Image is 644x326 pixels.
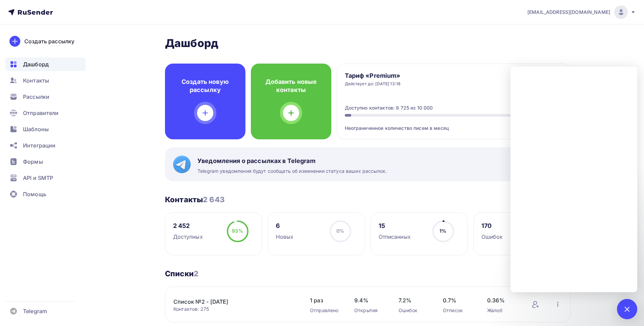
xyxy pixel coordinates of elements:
div: 2 452 [173,222,203,230]
span: Помощь [23,190,46,198]
div: Жалоб [487,307,518,314]
span: Telegram уведомления будут сообщать об изменении статуса ваших рассылок. [197,168,387,174]
a: Формы [5,155,86,168]
div: Ошибок [481,233,503,241]
a: [EMAIL_ADDRESS][DOMAIN_NAME] [527,5,636,19]
div: Новых [276,233,294,241]
div: Доступных [173,233,203,241]
span: 1% [439,228,446,234]
span: Дашборд [23,60,49,68]
a: Контакты [5,74,86,87]
a: Рассылки [5,90,86,103]
div: Отправлено [310,307,341,314]
span: Интеграции [23,141,55,149]
span: Формы [23,158,43,166]
div: Отписок [443,307,474,314]
div: 170 [481,222,503,230]
span: 9.4% [354,296,385,304]
h3: Списки [165,269,198,278]
span: 93% [232,228,243,234]
a: Список №2 - [DATE] [173,298,288,306]
div: Контактов: 275 [173,306,296,312]
div: Доступно контактов: 9 725 из 10 000 [345,104,433,111]
div: 15 [379,222,411,230]
h3: Контакты [165,195,224,204]
div: Неограниченное количество писем в месяц [345,117,563,132]
div: Создать рассылку [24,37,74,45]
div: Отписанных [379,233,411,241]
span: [EMAIL_ADDRESS][DOMAIN_NAME] [527,9,610,16]
h4: Добавить новые контакты [262,78,320,94]
span: Рассылки [23,93,49,101]
span: Шаблоны [23,125,49,133]
h4: Тариф «Premium» [345,72,401,80]
div: Действует до: [DATE] 13:18 [345,81,401,87]
a: Дашборд [5,57,86,71]
span: 0.7% [443,296,474,304]
span: 7.2% [399,296,429,304]
span: 0% [336,228,344,234]
a: Отправители [5,106,86,120]
span: Уведомления о рассылках в Telegram [197,157,387,165]
h2: Дашборд [165,37,571,50]
span: 0.36% [487,296,518,304]
span: Контакты [23,76,49,85]
span: Отправители [23,109,59,117]
div: Ошибок [399,307,429,314]
div: 6 [276,222,294,230]
span: 2 643 [203,195,224,204]
span: API и SMTP [23,174,53,182]
span: 1 раз [310,296,341,304]
a: Шаблоны [5,122,86,136]
span: Telegram [23,307,47,315]
span: 2 [194,269,198,278]
div: Открытия [354,307,385,314]
h4: Создать новую рассылку [176,78,235,94]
